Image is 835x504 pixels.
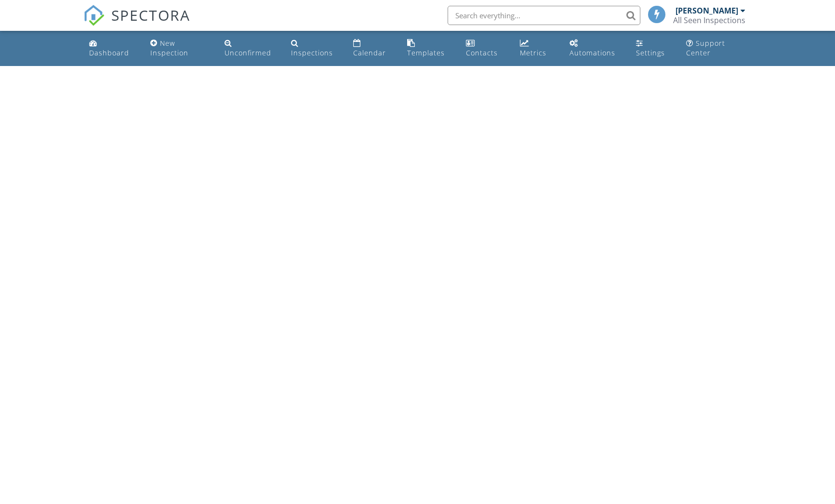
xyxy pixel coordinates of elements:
a: Unconfirmed [221,35,279,62]
div: All Seen Inspections [673,15,745,25]
div: Contacts [466,48,498,57]
div: Dashboard [89,48,129,57]
a: Metrics [516,35,558,62]
a: New Inspection [146,35,213,62]
a: Calendar [349,35,396,62]
a: Settings [632,35,675,62]
div: Inspections [291,48,333,57]
a: Dashboard [85,35,138,62]
span: SPECTORA [111,5,190,25]
div: Metrics [520,48,546,57]
a: Support Center [682,35,750,62]
div: Automations [570,48,615,57]
div: [PERSON_NAME] [676,6,738,15]
a: SPECTORA [83,13,190,33]
div: Support Center [686,39,725,57]
div: Calendar [353,48,386,57]
a: Contacts [462,35,509,62]
a: Templates [403,35,454,62]
img: The Best Home Inspection Software - Spectora [83,5,105,26]
a: Automations (Basic) [566,35,624,62]
div: Unconfirmed [225,48,271,57]
div: Settings [636,48,665,57]
a: Inspections [287,35,342,62]
input: Search everything... [448,6,640,25]
div: New Inspection [150,39,188,57]
div: Templates [407,48,445,57]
